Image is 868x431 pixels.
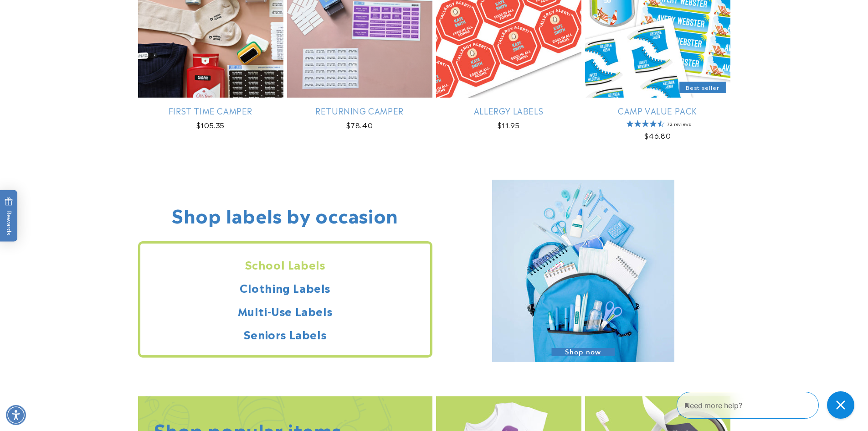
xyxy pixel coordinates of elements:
[6,405,26,425] div: Accessibility Menu
[492,180,674,362] img: School labels collection
[585,105,730,116] a: Camp Value Pack
[140,280,430,295] h2: Clothing Labels
[551,348,615,356] span: Shop now
[140,304,430,318] h2: Multi-Use Labels
[172,203,398,226] h2: Shop labels by occasion
[140,257,430,271] h2: School Labels
[138,105,283,116] a: First Time Camper
[677,388,859,422] iframe: Gorgias Floating Chat
[436,105,581,116] a: Allergy Labels
[492,180,674,365] a: Shop now
[140,327,430,341] h2: Seniors Labels
[287,105,432,116] a: Returning Camper
[5,197,13,235] span: Rewards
